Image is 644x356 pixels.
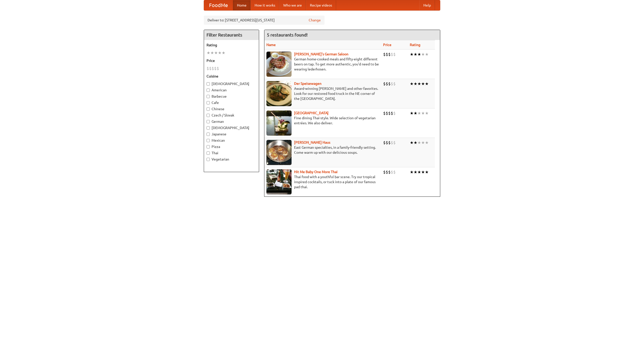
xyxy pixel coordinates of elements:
a: Der Speisewagen [294,82,321,86]
img: babythai.jpg [266,169,292,194]
label: Vegetarian [207,157,256,162]
li: ★ [421,110,425,116]
li: ★ [414,169,417,175]
li: $ [388,52,391,57]
li: $ [386,140,388,145]
li: $ [388,110,391,116]
p: East German specialties, in a family-friendly setting. Come warm up with our delicious soups. [266,145,379,155]
label: Mexican [207,138,256,143]
a: Who we are [279,0,306,10]
li: ★ [214,50,218,56]
a: [PERSON_NAME]'s German Saloon [294,52,348,56]
a: [GEOGRAPHIC_DATA] [294,111,329,115]
input: Vegetarian [207,158,210,161]
li: ★ [414,110,417,116]
li: ★ [421,169,425,175]
li: ★ [425,110,429,116]
a: Price [383,43,391,47]
li: $ [393,81,396,87]
ng-pluralize: 5 restaurants found! [267,32,308,37]
li: $ [386,52,388,57]
li: $ [391,52,393,57]
label: Cafe [207,100,256,105]
img: satay.jpg [266,110,292,136]
label: Chinese [207,106,256,111]
li: ★ [417,169,421,175]
label: Japanese [207,132,256,137]
li: $ [207,66,209,71]
li: $ [212,66,214,71]
li: $ [393,169,396,175]
img: speisewagen.jpg [266,81,292,106]
li: ★ [421,140,425,145]
p: Thai food with a youthful bar scene. Try our tropical inspired cocktails, or tuck into a plate of... [266,174,379,189]
li: ★ [414,81,417,87]
label: German [207,119,256,124]
input: Mexican [207,139,210,142]
li: ★ [410,140,414,145]
input: Cafe [207,101,210,104]
li: $ [388,140,391,145]
a: How it works [251,0,279,10]
li: ★ [218,50,222,56]
li: ★ [417,110,421,116]
li: $ [383,81,386,87]
li: $ [209,66,212,71]
label: [DEMOGRAPHIC_DATA] [207,125,256,130]
li: ★ [410,52,414,57]
li: $ [386,81,388,87]
h5: Rating [207,43,256,48]
li: ★ [410,169,414,175]
li: ★ [425,140,429,145]
a: Rating [410,43,420,47]
li: $ [383,52,386,57]
li: $ [386,169,388,175]
label: [DEMOGRAPHIC_DATA] [207,81,256,86]
li: $ [391,110,393,116]
a: Change [309,18,321,23]
a: Home [233,0,251,10]
input: Pizza [207,145,210,148]
a: Hit Me Baby One More Thai [294,170,338,174]
li: $ [388,81,391,87]
p: Award-winning [PERSON_NAME] and other favorites. Look for our restored food truck in the NE corne... [266,86,379,101]
li: ★ [425,81,429,87]
li: ★ [207,50,210,56]
img: esthers.jpg [266,52,292,77]
h5: Price [207,58,256,63]
li: $ [393,140,396,145]
input: [DEMOGRAPHIC_DATA] [207,82,210,86]
li: ★ [210,50,214,56]
input: Barbecue [207,95,210,98]
h5: Cuisine [207,74,256,79]
label: Thai [207,150,256,155]
li: ★ [425,52,429,57]
li: $ [386,110,388,116]
a: FoodMe [204,0,233,10]
li: $ [391,140,393,145]
h4: Filter Restaurants [204,30,259,40]
li: $ [388,169,391,175]
li: ★ [421,81,425,87]
li: $ [217,66,219,71]
div: Deliver to: [STREET_ADDRESS][US_STATE] [204,16,325,25]
label: Czech / Slovak [207,113,256,118]
li: $ [383,140,386,145]
label: Pizza [207,144,256,149]
a: Name [266,43,276,47]
li: ★ [421,52,425,57]
label: Barbecue [207,94,256,99]
li: ★ [414,52,417,57]
input: German [207,120,210,123]
a: [PERSON_NAME] Haus [294,140,330,144]
li: $ [393,52,396,57]
li: $ [214,66,217,71]
li: $ [383,169,386,175]
a: Help [419,0,435,10]
input: Japanese [207,133,210,136]
li: ★ [425,169,429,175]
input: American [207,89,210,92]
